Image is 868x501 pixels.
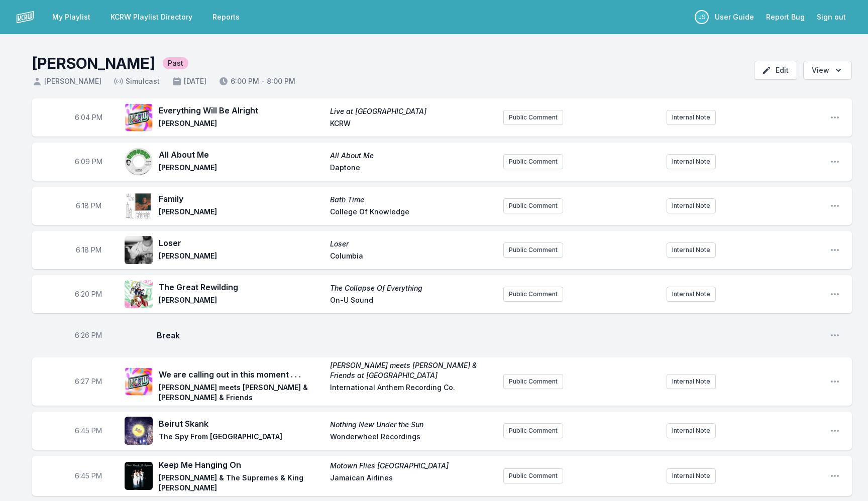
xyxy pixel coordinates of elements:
span: Simulcast [114,76,160,86]
span: The Great Rewilding [159,281,324,293]
span: All About Me [330,151,495,161]
button: Internal Note [667,198,716,213]
span: [PERSON_NAME] [159,251,324,263]
button: Open playlist item options [830,157,840,167]
span: Everything Will Be Alright [159,104,324,116]
a: Reports [206,8,246,26]
a: User Guide [709,8,760,26]
span: On-U Sound [330,295,495,307]
span: [PERSON_NAME] meets [PERSON_NAME] & Friends at [GEOGRAPHIC_DATA] [330,360,495,381]
span: Live at [GEOGRAPHIC_DATA] [330,106,495,116]
span: Beirut Skank [159,418,324,430]
img: logo-white-87cec1fa9cbef997252546196dc51331.png [16,8,34,26]
button: Public Comment [503,242,563,258]
span: Break [157,329,822,341]
button: Internal Note [667,110,716,125]
button: Public Comment [503,468,563,483]
span: [PERSON_NAME] [159,163,324,175]
button: Internal Note [667,154,716,169]
button: Internal Note [667,287,716,302]
span: Columbia [330,251,495,263]
span: Daptone [330,163,495,175]
button: Open playlist item options [830,289,840,299]
span: Timestamp [75,289,102,299]
button: Public Comment [503,154,563,169]
span: We are calling out in this moment . . . [159,368,324,381]
span: Timestamp [75,426,102,436]
span: Timestamp [75,157,102,167]
button: Open playlist item options [830,377,840,387]
span: International Anthem Recording Co. [330,383,495,403]
button: Internal Note [667,374,716,389]
span: Timestamp [75,112,102,122]
button: Sign out [811,8,852,26]
span: [PERSON_NAME] [32,76,101,86]
span: Bath Time [330,195,495,205]
button: Open playlist item options [830,112,840,122]
img: The Collapse Of Everything [125,280,153,308]
img: Bath Time [125,192,153,220]
img: Motown Flies Jamaica [125,462,153,490]
span: College Of Knowledge [330,207,495,219]
button: Public Comment [503,110,563,125]
span: Keep Me Hanging On [159,459,324,471]
img: All About Me [125,148,153,176]
span: Timestamp [75,471,102,481]
span: Motown Flies [GEOGRAPHIC_DATA] [330,461,495,471]
span: Timestamp [76,245,101,255]
button: Open playlist item options [830,245,840,255]
span: [PERSON_NAME] & The Supremes & King [PERSON_NAME] [159,473,324,493]
img: Saul Williams meets Carlos Niño & Friends at TreePeople [125,367,153,396]
span: Jamaican Airlines [330,473,495,493]
p: Jeremy Sole [695,10,709,24]
button: Internal Note [667,242,716,258]
span: Wonderwheel Recordings [330,432,495,444]
button: Open playlist item options [830,471,840,481]
button: Open options [803,61,852,80]
button: Public Comment [503,374,563,389]
a: Report Bug [760,8,811,26]
a: KCRW Playlist Directory [104,8,198,26]
button: Open playlist item options [830,426,840,436]
button: Open playlist item options [830,201,840,211]
button: Public Comment [503,198,563,213]
h1: [PERSON_NAME] [32,54,155,72]
span: Timestamp [75,377,102,387]
img: Nothing New Under the Sun [125,417,153,445]
button: Public Comment [503,287,563,302]
span: [DATE] [172,76,206,86]
span: Timestamp [75,330,102,340]
span: Timestamp [76,201,101,211]
button: Open playlist item options [830,330,840,340]
button: Internal Note [667,468,716,483]
span: The Collapse Of Everything [330,283,495,293]
span: Family [159,193,324,205]
span: The Spy From [GEOGRAPHIC_DATA] [159,432,324,444]
button: Public Comment [503,423,563,438]
span: [PERSON_NAME] [159,118,324,131]
img: Live at KCRW [125,103,153,132]
button: Internal Note [667,423,716,438]
button: Edit [754,61,797,80]
span: Loser [330,239,495,249]
span: [PERSON_NAME] [159,295,324,307]
span: [PERSON_NAME] [159,207,324,219]
span: [PERSON_NAME] meets [PERSON_NAME] & [PERSON_NAME] & Friends [159,383,324,403]
span: Loser [159,237,324,249]
span: All About Me [159,149,324,161]
span: Nothing New Under the Sun [330,420,495,430]
span: KCRW [330,118,495,131]
span: Past [163,57,188,69]
img: Loser [125,236,153,264]
a: My Playlist [46,8,96,26]
span: 6:00 PM - 8:00 PM [219,76,295,86]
